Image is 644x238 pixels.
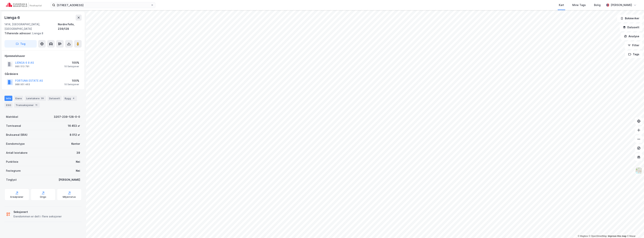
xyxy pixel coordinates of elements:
button: Analyse [621,33,643,40]
div: Antall leietakere [6,151,28,155]
div: Tinglyst [6,178,17,182]
div: 16 453 ㎡ [68,124,80,128]
div: Info [4,96,12,101]
span: Tilhørende adresser: [4,32,32,35]
div: 39 [76,151,80,155]
div: Kontrollprogram for chat [625,220,644,238]
div: Datasett [48,96,62,101]
div: ESG [4,102,13,108]
div: 11 [34,103,38,107]
div: [PERSON_NAME] [59,178,80,182]
div: 8 012 ㎡ [70,133,80,137]
a: Improve this map [608,235,626,237]
div: Lienga 8 [4,31,79,36]
div: Seksjonert [13,210,62,214]
div: 39 [40,96,45,100]
div: Tomteareal [6,124,21,128]
div: 100% [64,78,79,83]
div: 1414, [GEOGRAPHIC_DATA], [GEOGRAPHIC_DATA] [4,22,58,31]
button: Datasett [620,24,643,31]
div: Origo [40,195,46,198]
div: Punktleie [6,160,18,164]
div: 990 513 791 [15,65,29,68]
a: OpenStreetMap [589,235,607,237]
div: Kart [559,3,564,7]
img: Z [635,167,642,174]
button: Tag [4,40,37,48]
button: Tags [625,51,643,58]
div: Matrikkel [6,115,18,119]
div: Miljøstatus [63,195,76,198]
input: Søk på adresse, matrikkel, gårdeiere, leietakere eller personer [55,2,151,8]
div: 10 Seksjoner [64,83,79,86]
div: Lienga 6 [4,15,20,21]
div: 3207-239-128-0-0 [54,115,80,119]
div: Kontor [71,142,80,146]
div: Eiendomstype [6,142,25,146]
div: Hjemmelshaver [5,54,81,58]
div: Gårdeiere [5,72,81,76]
div: Eiendommen er delt i flere seksjoner [13,214,62,219]
div: [PERSON_NAME] [611,3,632,7]
div: 4 [72,96,75,100]
button: Filter [625,42,643,49]
div: Festegrunn [6,169,21,173]
div: Mine Tags [572,3,586,7]
button: Bokmerker [617,15,643,22]
div: Nei [76,169,80,173]
div: Arealplaner [10,195,23,198]
div: Leietakere [25,96,46,101]
div: Bolig [594,3,601,7]
div: 988 951 463 [15,83,30,86]
div: Eiere [14,96,23,101]
a: Mapbox [578,235,588,237]
div: 100% [64,60,79,65]
div: Nordre Follo, 239/128 [58,22,82,31]
div: Nei [76,160,80,164]
iframe: Chat Widget [625,220,644,238]
img: cushman-wakefield-realkapital-logo.202ea83816669bd177139c58696a8fa1.svg [6,2,42,8]
div: 10 Seksjoner [64,65,79,68]
div: Bruksareal (BRA) [6,133,28,137]
div: Bygg [63,96,77,101]
div: Transaksjoner [14,102,40,108]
